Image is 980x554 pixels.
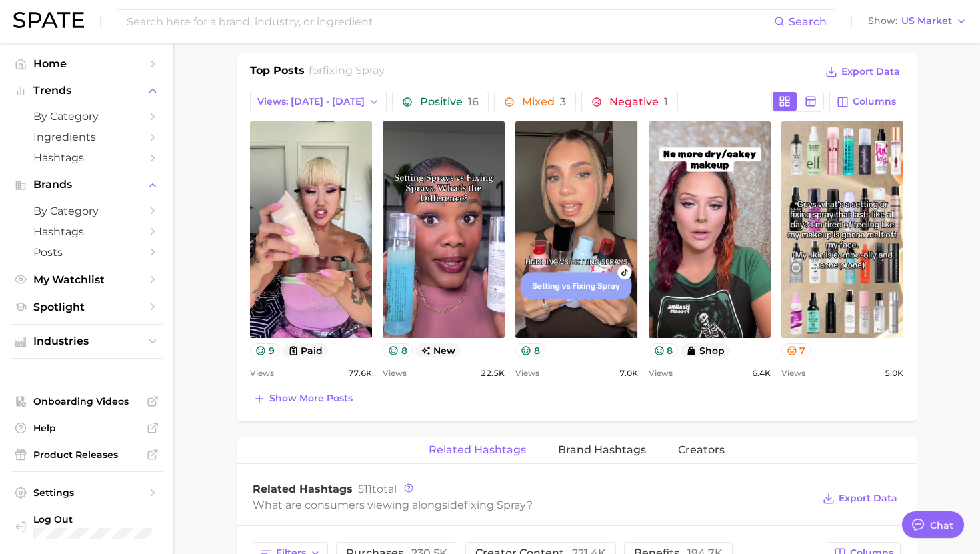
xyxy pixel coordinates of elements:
[253,496,813,514] div: What are consumers viewing alongside ?
[11,509,163,543] a: Log out. Currently logged in with e-mail mathilde@spate.nyc.
[11,106,163,127] a: by Category
[33,422,140,434] span: Help
[752,365,771,381] span: 6.4k
[383,365,407,381] span: Views
[257,96,365,107] span: Views: [DATE] - [DATE]
[11,297,163,317] a: Spotlight
[33,57,140,70] span: Home
[789,15,827,28] span: Search
[383,343,413,357] button: 8
[250,91,387,113] button: Views: [DATE] - [DATE]
[283,343,329,357] button: paid
[33,151,140,164] span: Hashtags
[11,269,163,290] a: My Watchlist
[269,393,353,404] span: Show more posts
[33,301,140,313] span: Spotlight
[250,389,356,408] button: Show more posts
[609,97,668,107] span: Negative
[33,449,140,461] span: Product Releases
[901,17,952,25] span: US Market
[11,81,163,101] button: Trends
[11,445,163,465] a: Product Releases
[11,391,163,411] a: Onboarding Videos
[829,91,903,113] button: Columns
[853,96,896,107] span: Columns
[664,95,668,108] span: 1
[13,12,84,28] img: SPATE
[819,489,901,508] button: Export Data
[250,365,274,381] span: Views
[420,97,479,107] span: Positive
[250,63,305,83] h1: Top Posts
[11,242,163,263] a: Posts
[822,63,903,81] button: Export Data
[11,127,163,147] a: Ingredients
[358,483,372,495] span: 511
[781,343,811,357] button: 7
[323,64,385,77] span: fixing spray
[468,95,479,108] span: 16
[33,85,140,97] span: Trends
[33,110,140,123] span: by Category
[125,10,774,33] input: Search here for a brand, industry, or ingredient
[33,273,140,286] span: My Watchlist
[33,225,140,238] span: Hashtags
[649,343,679,357] button: 8
[522,97,566,107] span: Mixed
[309,63,385,83] h2: for
[33,179,140,191] span: Brands
[11,418,163,438] a: Help
[11,483,163,503] a: Settings
[33,131,140,143] span: Ingredients
[11,53,163,74] a: Home
[868,17,897,25] span: Show
[681,343,730,357] button: shop
[358,483,397,495] span: total
[33,246,140,259] span: Posts
[678,444,725,456] span: Creators
[11,221,163,242] a: Hashtags
[11,201,163,221] a: by Category
[464,499,527,511] span: fixing spray
[515,343,545,357] button: 8
[558,444,646,456] span: Brand Hashtags
[348,365,372,381] span: 77.6k
[560,95,566,108] span: 3
[865,13,970,30] button: ShowUS Market
[11,331,163,351] button: Industries
[33,513,152,525] span: Log Out
[11,175,163,195] button: Brands
[649,365,673,381] span: Views
[429,444,526,456] span: Related Hashtags
[253,483,353,495] span: Related Hashtags
[619,365,638,381] span: 7.0k
[33,487,140,499] span: Settings
[415,343,461,357] span: new
[250,343,280,357] button: 9
[11,147,163,168] a: Hashtags
[841,66,900,77] span: Export Data
[33,205,140,217] span: by Category
[781,365,805,381] span: Views
[33,395,140,407] span: Onboarding Videos
[885,365,903,381] span: 5.0k
[481,365,505,381] span: 22.5k
[515,365,539,381] span: Views
[839,493,897,504] span: Export Data
[33,335,140,347] span: Industries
